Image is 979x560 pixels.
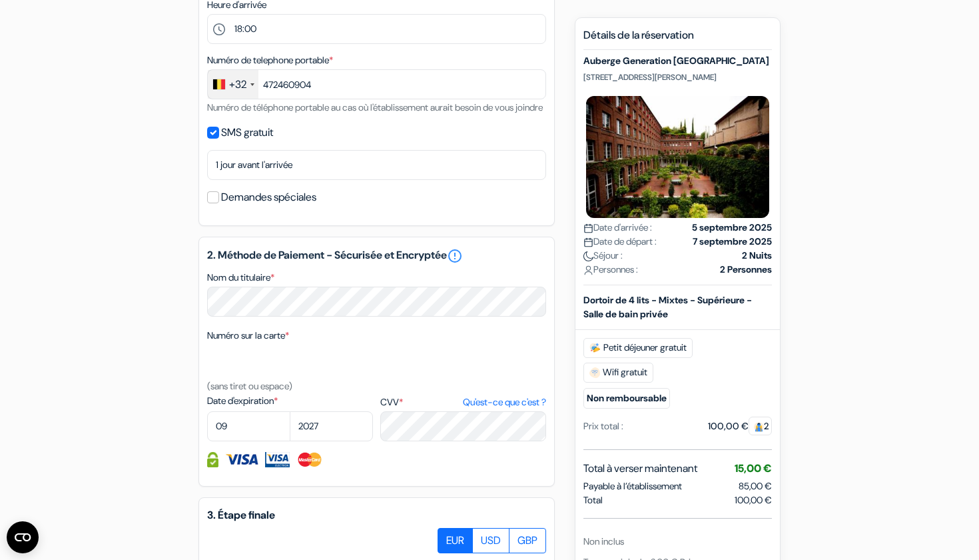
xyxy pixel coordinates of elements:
h5: 3. Étape finale [207,509,546,521]
div: 100,00 € [708,419,772,433]
input: 470 12 34 56 [207,69,546,99]
span: Personnes : [583,263,638,277]
h5: 2. Méthode de Paiement - Sécurisée et Encryptée [207,248,546,264]
label: GBP [509,528,546,553]
span: Wifi gratuit [583,363,653,383]
span: 85,00 € [739,480,772,492]
label: Demandes spéciales [221,188,316,207]
span: Payable à l’établissement [583,479,682,493]
img: calendar.svg [583,237,593,247]
label: CVV [380,395,546,409]
h5: Auberge Generation [GEOGRAPHIC_DATA] [583,56,772,67]
div: Prix total : [583,419,623,433]
label: Numéro de telephone portable [207,53,333,67]
div: Belgium (België): +32 [208,70,258,99]
span: 15,00 € [735,461,772,475]
strong: 7 septembre 2025 [693,235,772,249]
img: free_breakfast.svg [589,343,601,353]
strong: 5 septembre 2025 [692,221,772,235]
small: Numéro de téléphone portable au cas où l'établissement aurait besoin de vous joindre [207,101,543,113]
span: Date de départ : [583,235,657,249]
span: Date d'arrivée : [583,221,652,235]
div: +32 [229,77,246,93]
span: Total [583,493,603,507]
img: free_wifi.svg [589,367,600,378]
img: Visa Electron [265,452,289,467]
img: calendar.svg [583,223,593,233]
div: Non inclus [583,535,772,549]
label: Nom du titulaire [207,271,274,285]
label: EUR [438,528,473,553]
label: Date d'expiration [207,394,373,408]
label: SMS gratuit [221,123,273,142]
span: 100,00 € [735,493,772,507]
span: 2 [749,417,772,435]
strong: 2 Personnes [720,263,772,277]
a: Qu'est-ce que c'est ? [463,395,546,409]
img: Visa [225,452,258,467]
img: user_icon.svg [583,265,593,275]
span: Total à verser maintenant [583,461,697,477]
strong: 2 Nuits [742,249,772,263]
small: Non remboursable [583,388,670,409]
small: (sans tiret ou espace) [207,380,292,392]
button: Open CMP widget [7,521,39,553]
span: Petit déjeuner gratuit [583,338,693,358]
img: guest.svg [754,422,764,432]
b: Dortoir de 4 lits - Mixtes - Supérieure - Salle de bain privée [583,294,752,320]
label: Numéro sur la carte [207,329,289,343]
img: Information de carte de crédit entièrement encryptée et sécurisée [207,452,218,467]
span: Séjour : [583,249,623,263]
p: [STREET_ADDRESS][PERSON_NAME] [583,72,772,83]
img: Master Card [296,452,324,467]
div: Basic radio toggle button group [438,528,546,553]
label: USD [472,528,509,553]
a: error_outline [447,248,463,264]
img: moon.svg [583,251,593,261]
h5: Détails de la réservation [583,29,772,50]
